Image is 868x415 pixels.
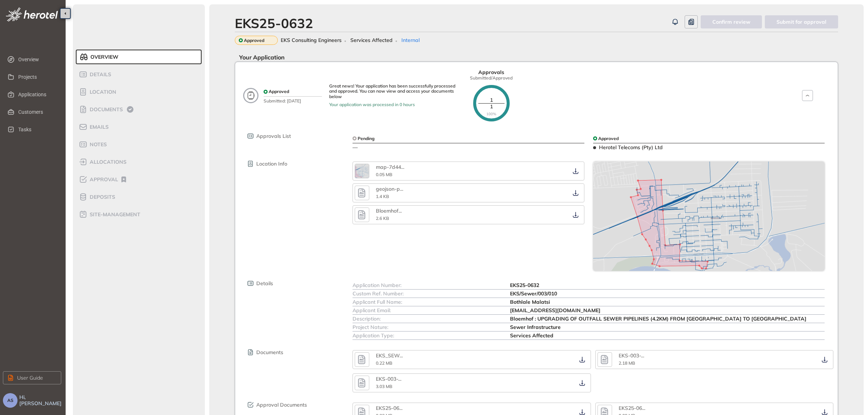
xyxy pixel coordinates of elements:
[478,69,504,75] span: Approvals
[18,87,55,102] span: Applications
[353,324,388,330] span: Project Nature:
[398,207,402,214] span: ...
[593,162,825,274] img: map-snapshot
[256,402,307,408] span: Approval Documents
[398,376,401,382] span: ...
[376,186,400,192] span: geojson-p
[87,177,118,183] span: Approval
[329,84,460,99] div: Great news! Your application has been successfully processed and approved. You can now view and a...
[19,394,63,407] span: Hi, [PERSON_NAME]
[256,133,291,139] span: Approvals List
[235,54,285,61] span: Your Application
[510,307,600,314] span: [EMAIL_ADDRESS][DOMAIN_NAME]
[256,280,273,287] span: Details
[6,7,58,22] img: logo
[510,282,539,288] span: EKS25-0632
[87,89,116,95] span: Location
[3,393,17,408] button: AS
[87,106,123,113] span: Documents
[510,290,557,297] span: EKS/Sewer/003/010
[619,353,648,359] div: EKS-003-010-001-C-1_GENERAL LAYOUT-2OF2.pdf
[264,96,322,104] span: Submitted: [DATE]
[619,352,641,359] span: EKS-003-
[486,112,496,116] span: 100%
[400,352,403,359] span: ...
[641,352,644,359] span: ...
[350,37,393,43] span: Services Affected
[619,405,648,411] div: EKS25-0632--map.pdf
[376,352,400,359] span: EKS_SEW
[376,405,405,411] div: EKS25-0632--letter.pdf
[510,315,806,322] span: Bloemhof : UPGRADING OF OUTFALL SEWER PIPELINES (4.2KM) FROM [GEOGRAPHIC_DATA] TO [GEOGRAPHIC_DATA]
[376,164,405,170] div: map-7d449473.png
[399,405,402,411] span: ...
[510,332,553,339] span: Services Affected
[619,360,635,366] span: 2.18 MB
[470,75,513,81] span: Submitted/Approved
[18,70,55,84] span: Projects
[18,122,55,137] span: Tasks
[376,376,405,382] div: EKS-003-010-001-C-1_GENERAL LAYOUT-1OF2.pdf
[376,216,389,221] span: 2.6 KB
[17,374,43,382] span: User Guide
[353,332,394,339] span: Application Type:
[87,124,109,130] span: Emails
[87,159,126,165] span: allocations
[376,194,389,199] span: 1.4 KB
[88,54,118,60] span: Overview
[376,384,392,389] span: 3.03 MB
[3,371,61,384] button: User Guide
[401,37,420,43] span: Internal
[87,194,115,200] span: Deposits
[353,315,381,322] span: Description:
[376,353,405,359] div: EKS_SEWER_003_010_ Herotel Wayleave Application.pdf
[599,144,663,151] span: Herotel Telecoms (Pty) Ltd
[244,38,264,43] span: Approved
[329,102,460,107] div: Your application was processed in 0 hours
[235,15,313,31] div: EKS25-0632
[376,360,392,366] span: 0.22 MB
[510,324,561,330] span: Sewer Infrastructure
[376,405,399,411] span: EKS25-06
[87,141,107,148] span: Notes
[269,89,289,94] span: Approved
[7,398,13,403] span: AS
[256,349,283,356] span: Documents
[598,136,619,141] span: Approved
[353,290,404,297] span: Custom Ref. Number:
[353,144,358,151] span: —
[87,71,111,78] span: Details
[376,376,398,382] span: EKS-003-
[376,208,405,214] div: Bloemhof Sewer application.kml
[353,307,391,314] span: Applicant Email:
[376,164,401,170] span: map-7d44
[619,405,642,411] span: EKS25-06
[401,164,404,170] span: ...
[642,405,645,411] span: ...
[87,212,140,218] span: site-management
[358,136,374,141] span: Pending
[353,282,401,288] span: Application Number:
[376,186,405,192] div: geojson-project-dd0cf0bd-3c42-48e1-9c31-117960e328d2.geojson
[376,172,392,177] span: 0.05 MB
[281,37,342,43] span: EKS Consulting Engineers
[376,207,398,214] span: Bloemhof
[18,52,55,67] span: Overview
[353,299,402,305] span: Applicant Full Name:
[18,105,55,119] span: Customers
[400,186,403,192] span: ...
[256,161,287,167] span: Location Info
[510,299,550,305] span: Bothlale Malatsi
